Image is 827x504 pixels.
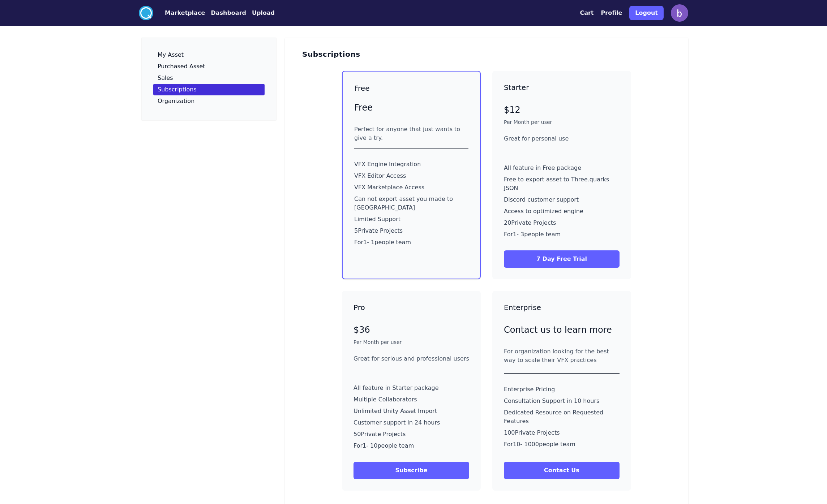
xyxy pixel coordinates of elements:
[354,125,468,142] div: Perfect for anyone that just wants to give a try.
[353,339,469,346] p: Per Month per user
[153,72,265,84] a: Sales
[504,230,620,239] p: For 1 - 3 people team
[354,195,468,212] p: Can not export asset you made to [GEOGRAPHIC_DATA]
[354,227,468,235] p: 5 Private Projects
[252,9,275,17] button: Upload
[158,87,197,92] p: Subscriptions
[504,134,620,143] div: Great for personal use
[353,430,469,439] p: 50 Private Projects
[354,183,468,192] p: VFX Marketplace Access
[353,441,469,450] p: For 1 - 10 people team
[205,9,246,17] a: Dashboard
[629,3,664,23] a: Logout
[504,302,620,313] h3: Enterprise
[504,104,620,116] p: $12
[353,354,469,363] div: Great for serious and professional users
[354,102,468,113] p: Free
[353,302,469,313] h3: Pro
[353,407,469,415] p: Unlimited Unity Asset Import
[580,9,594,17] button: Cart
[601,9,622,17] button: Profile
[302,49,360,59] h3: Subscriptions
[504,219,620,227] p: 20 Private Projects
[504,250,620,268] button: 7 Day Free Trial
[353,462,469,479] button: Subscribe
[504,347,620,365] div: For organization looking for the best way to scale their VFX practices
[353,384,469,392] p: All feature in Starter package
[671,4,688,22] img: profile
[504,324,620,336] p: Contact us to learn more
[158,64,205,69] p: Purchased Asset
[504,408,620,426] p: Dedicated Resource on Requested Features
[504,175,620,193] p: Free to export asset to Three.quarks JSON
[504,195,620,204] p: Discord customer support
[504,462,620,479] button: Contact Us
[153,9,205,17] a: Marketplace
[354,215,468,224] p: Limited Support
[504,207,620,216] p: Access to optimized engine
[504,82,620,92] h3: Starter
[504,164,620,172] p: All feature in Free package
[153,49,265,61] a: My Asset
[153,95,265,107] a: Organization
[158,98,194,104] p: Organization
[153,84,265,95] a: Subscriptions
[211,9,246,17] button: Dashboard
[165,9,205,17] button: Marketplace
[354,160,468,169] p: VFX Engine Integration
[504,385,620,394] p: Enterprise Pricing
[158,52,184,58] p: My Asset
[504,119,620,126] p: Per Month per user
[353,395,469,404] p: Multiple Collaborators
[354,172,468,180] p: VFX Editor Access
[504,428,620,437] p: 100 Private Projects
[246,9,275,17] a: Upload
[354,238,468,247] p: For 1 - 1 people team
[629,6,664,20] button: Logout
[153,61,265,72] a: Purchased Asset
[504,397,620,405] p: Consultation Support in 10 hours
[504,467,620,474] a: Contact Us
[504,440,620,449] p: For 10 - 1000 people team
[353,324,469,336] p: $36
[354,83,468,93] h3: Free
[158,75,173,81] p: Sales
[353,418,469,427] p: Customer support in 24 hours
